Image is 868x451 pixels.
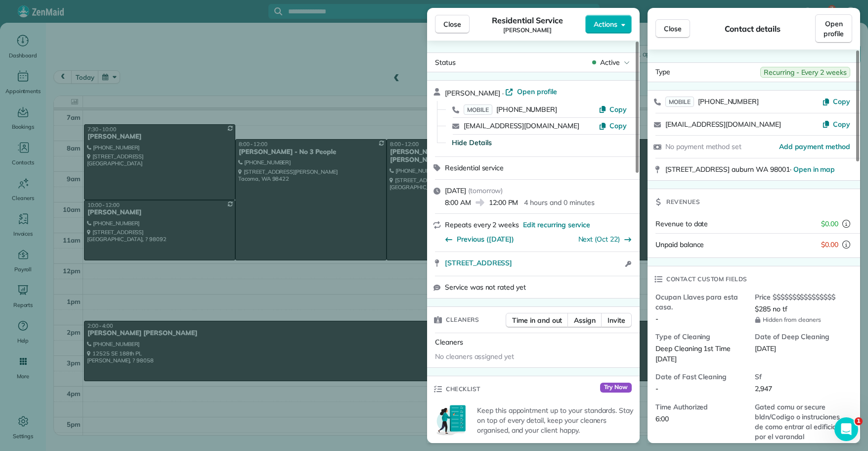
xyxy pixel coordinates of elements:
span: Price $$$$$$$$$$$$$$$$ [755,292,846,302]
button: Previous ([DATE]) [445,234,514,244]
span: Close [443,19,461,29]
span: 12:00 PM [489,198,519,207]
span: $0.00 [821,219,838,229]
span: Sf [755,372,846,382]
span: Type of Cleaning [655,332,747,342]
span: Unpaid balance [655,240,704,250]
span: Service was not rated yet [445,282,526,292]
span: 1 [855,417,863,425]
a: MOBILE[PHONE_NUMBER] [665,97,759,106]
a: [STREET_ADDRESS] [445,258,622,268]
span: Residential Service [492,14,563,26]
button: Next (Oct 22) [578,234,632,244]
span: [STREET_ADDRESS] auburn WA 98001 · [665,165,835,174]
span: Date of Deep Cleaning [755,332,846,342]
span: Type [655,67,670,78]
span: No cleaners assigned yet [435,352,514,361]
span: 6:00 [655,414,669,423]
span: [STREET_ADDRESS] [445,258,512,268]
span: Deep Cleaning 1st Time [DATE] [655,344,733,363]
a: [EMAIL_ADDRESS][DOMAIN_NAME] [665,120,781,129]
a: Open profile [505,87,557,97]
span: No payment method set [665,142,741,151]
a: Open in map [793,165,835,174]
span: Contact details [725,23,781,35]
p: Keep this appointment up to your standards. Stay on top of every detail, keep your cleaners organ... [477,405,634,435]
span: Copy [833,97,850,106]
span: Try Now [600,383,632,393]
span: $285 no tf [755,304,787,313]
a: Open profile [815,14,852,43]
span: Edit recurring service [523,220,590,230]
button: Close [435,15,470,34]
span: Repeats every 2 weeks [445,220,519,229]
span: [PERSON_NAME] [445,89,500,98]
span: Active [600,57,620,67]
span: Time Authorized [655,402,747,412]
a: MOBILE[PHONE_NUMBER] [464,104,557,114]
span: Checklist [446,384,480,394]
a: Next (Oct 22) [578,235,620,244]
a: [EMAIL_ADDRESS][DOMAIN_NAME] [464,121,579,130]
span: Close [664,24,682,34]
button: Open access information [622,258,634,270]
span: - [655,314,658,323]
span: Revenue to date [655,219,708,228]
span: Hidden from cleaners [755,316,846,324]
span: Cleaners [446,315,479,325]
span: MOBILE [464,104,492,115]
span: Residential service [445,163,504,172]
span: ( tomorrow ) [468,186,503,195]
span: MOBILE [665,97,694,107]
span: [DATE] [755,344,776,353]
span: [PHONE_NUMBER] [496,105,557,114]
button: Copy [822,97,850,106]
span: Open profile [517,87,557,97]
button: Copy [822,119,850,129]
span: Time in and out [512,315,562,325]
span: Open profile [824,19,844,39]
span: [PERSON_NAME] [503,26,552,34]
span: - [655,384,658,393]
span: Date of Fast Cleaning [655,372,747,382]
span: Previous ([DATE]) [457,234,514,244]
button: Time in and out [506,313,568,328]
span: Assign [574,315,596,325]
span: 2,947 [755,384,772,393]
button: Close [655,19,690,38]
span: $0.00 [821,240,838,250]
span: Actions [594,19,617,29]
span: [DATE] [445,186,466,195]
button: Hide Details [452,138,492,148]
p: 4 hours and 0 minutes [524,198,594,207]
button: Copy [599,104,627,114]
button: Assign [567,313,602,328]
span: 8:00 AM [445,198,471,207]
span: [PHONE_NUMBER] [698,97,759,106]
span: Copy [833,120,850,129]
iframe: Intercom live chat [834,417,858,441]
span: Gated comu or secure bldn/Codigo o instruciones de como entrar al edificio o por el varandal [755,402,846,442]
span: Status [435,58,456,67]
button: Copy [599,121,627,131]
a: Add payment method [779,142,850,151]
span: Cleaners [435,338,463,347]
span: Ocupan Llaves para esta casa. [655,292,747,312]
span: Revenues [666,197,700,207]
span: Contact custom fields [666,274,747,284]
span: · [500,89,506,97]
span: Copy [609,105,627,114]
span: Invite [608,315,625,325]
button: Invite [601,313,632,328]
span: Recurring - Every 2 weeks [760,67,850,78]
span: Copy [609,121,627,130]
